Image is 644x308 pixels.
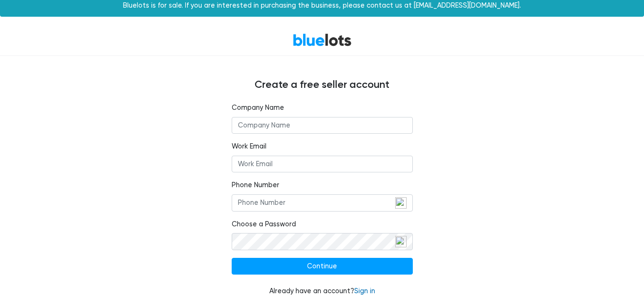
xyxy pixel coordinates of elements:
label: Choose a Password [232,219,296,230]
label: Work Email [232,141,266,152]
label: Company Name [232,103,284,113]
a: BlueLots [293,33,352,47]
a: Sign in [354,287,375,295]
label: Phone Number [232,180,279,191]
img: npw-badge-icon-locked.svg [395,236,407,247]
div: Already have an account? [232,286,413,297]
input: Phone Number [232,194,413,212]
h4: Create a free seller account [36,79,608,91]
input: Company Name [232,117,413,134]
img: npw-badge-icon-locked.svg [395,197,407,209]
input: Work Email [232,156,413,173]
input: Continue [232,258,413,275]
